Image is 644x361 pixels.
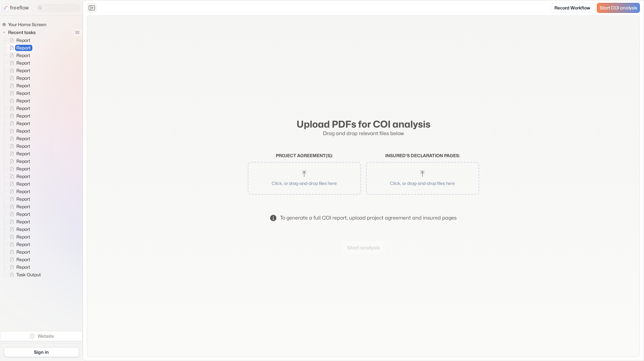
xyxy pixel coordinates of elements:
[4,97,33,105] a: Report
[10,4,29,12] p: freeflow
[15,135,32,142] span: Report
[4,67,33,74] a: Report
[4,188,33,195] a: Report
[15,166,32,172] span: Report
[15,143,32,149] span: Report
[4,263,33,271] a: Report
[15,249,32,255] span: Report
[15,181,32,187] span: Report
[4,82,33,89] a: Report
[4,347,79,357] a: Sign in
[15,75,32,81] span: Report
[4,256,33,263] a: Report
[15,234,32,240] span: Report
[2,21,49,28] a: Your Home Screen
[4,120,33,127] a: Report
[4,195,33,203] a: Report
[15,264,32,270] span: Report
[15,90,32,96] span: Report
[15,158,32,164] span: Report
[72,28,83,37] span: 32
[4,248,33,256] a: Report
[87,3,97,13] button: Close the sidebar
[15,226,32,232] span: Report
[366,153,479,158] h2: Insured's declaration pages :
[15,113,32,119] span: Report
[4,150,33,158] a: Report
[15,203,32,210] span: Report
[248,130,479,137] p: Drag and drop relevant files below
[369,165,476,192] button: Click, or drag-and-drop files here
[4,218,33,226] a: Report
[2,29,38,36] button: Recent tasks
[4,44,33,52] a: Report
[248,153,361,158] h2: Project agreement(s) :
[7,21,48,28] span: Your Home Screen
[15,105,32,112] span: Report
[15,151,32,157] span: Report
[4,271,43,278] a: Task Output
[3,4,29,12] a: freeflow
[374,180,471,186] p: Click, or drag-and-drop files here
[4,37,33,44] a: Report
[597,3,640,13] a: Start COI analysis
[15,128,32,134] span: Report
[15,196,32,202] span: Report
[248,118,479,130] h2: Upload PDFs for COI analysis
[15,52,32,59] span: Report
[4,226,33,233] a: Report
[4,135,33,142] a: Report
[4,74,33,82] a: Report
[4,210,33,218] a: Report
[15,83,32,89] span: Report
[15,241,32,248] span: Report
[15,272,43,278] span: Task Output
[15,173,32,180] span: Report
[4,165,33,173] a: Report
[4,105,33,112] a: Report
[15,188,32,195] span: Report
[15,37,32,43] span: Report
[600,5,637,11] span: Start COI analysis
[4,127,33,135] a: Report
[251,165,358,192] button: Click, or drag-and-drop files here
[15,256,32,263] span: Report
[4,180,33,188] a: Report
[4,158,33,165] a: Report
[15,120,32,127] span: Report
[15,45,32,51] span: Report
[15,60,32,66] span: Report
[4,173,33,180] a: Report
[7,29,37,36] span: Recent tasks
[15,219,32,225] span: Report
[15,211,32,217] span: Report
[4,52,33,59] a: Report
[4,233,33,241] a: Report
[280,214,457,222] div: To generate a full COI report, upload project agreement and insured pages
[4,203,33,210] a: Report
[4,59,33,67] a: Report
[256,180,353,186] p: Click, or drag-and-drop files here
[342,241,385,254] button: Start analysis
[4,241,33,248] a: Report
[4,142,33,150] a: Report
[4,89,33,97] a: Report
[550,3,594,13] a: Record Workflow
[15,67,32,74] span: Report
[15,98,32,104] span: Report
[4,112,33,120] a: Report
